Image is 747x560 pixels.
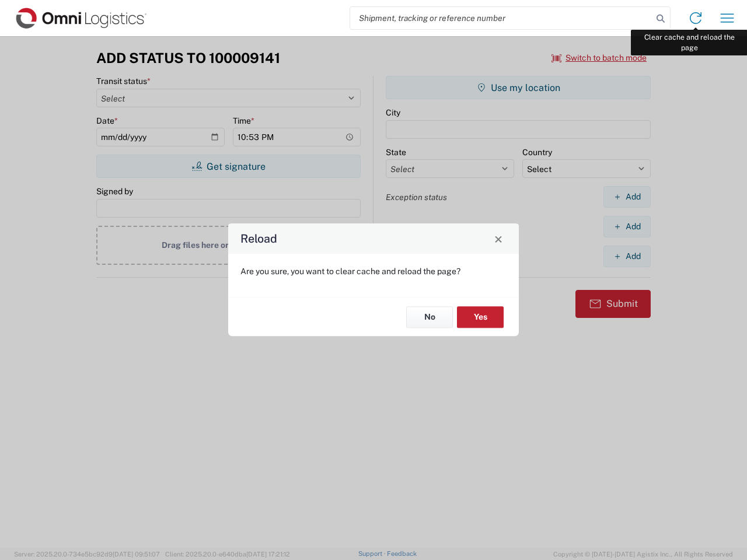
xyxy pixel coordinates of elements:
input: Shipment, tracking or reference number [350,7,652,29]
button: Yes [457,306,504,328]
p: Are you sure, you want to clear cache and reload the page? [240,266,507,276]
button: No [406,306,453,328]
button: Close [490,230,507,247]
h4: Reload [240,230,277,247]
